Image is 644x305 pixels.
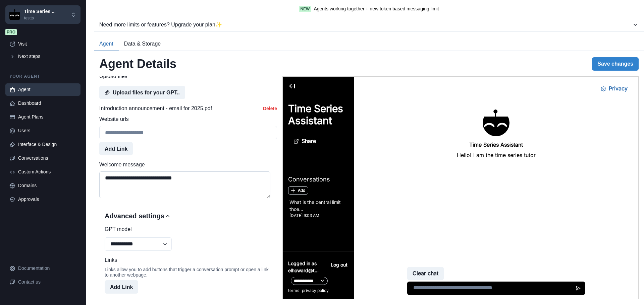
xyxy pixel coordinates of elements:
[289,205,302,218] button: Send message
[18,168,76,175] div: Custom Actions
[18,196,76,203] div: Approvals
[283,77,638,299] iframe: Agent Chat
[105,256,268,264] label: Links
[94,37,119,51] button: Agent
[18,265,76,272] div: Documentation
[18,113,76,121] div: Agent Plans
[313,5,350,19] button: Privacy Settings
[314,5,439,12] a: Agents working together + new token based messaging limit
[5,262,80,275] a: Documentation
[94,18,644,31] button: Need more limits or features? Upgrade your plan✨
[24,15,56,21] p: testts
[24,8,56,15] p: Time Series ...
[5,29,17,35] span: Pro
[105,225,268,233] label: GPT model
[5,5,80,24] button: Chakra UITime Series ...testts
[18,86,76,93] div: Agent
[299,6,311,12] span: New
[9,9,20,20] img: Chakra UI
[18,182,76,189] div: Domains
[105,280,138,294] button: Add Link
[99,161,273,169] label: Welcome message
[99,209,277,223] button: Advanced settings
[5,73,80,79] p: Your agent
[18,100,76,107] div: Dashboard
[99,142,133,155] button: Add Link
[263,106,277,111] button: Delete
[105,212,164,220] h2: Advanced settings
[18,155,76,162] div: Conversations
[99,72,273,80] label: Upload files
[119,37,166,51] button: Data & Storage
[592,57,639,71] button: Save changes
[99,57,176,71] h2: Agent Details
[18,279,76,286] div: Contact us
[18,53,76,60] div: Next steps
[99,115,273,123] label: Website urls
[18,127,76,134] div: Users
[99,104,212,112] p: Introduction announcement - email for 2025.pdf
[18,141,76,148] div: Interface & Design
[18,41,76,48] div: Visit
[99,86,185,99] button: Upload files for your GPT..
[105,267,272,278] div: Links allow you to add buttons that trigger a conversation prompt or open a link to another webpage.
[99,21,632,29] div: Need more limits or features? Upgrade your plan ✨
